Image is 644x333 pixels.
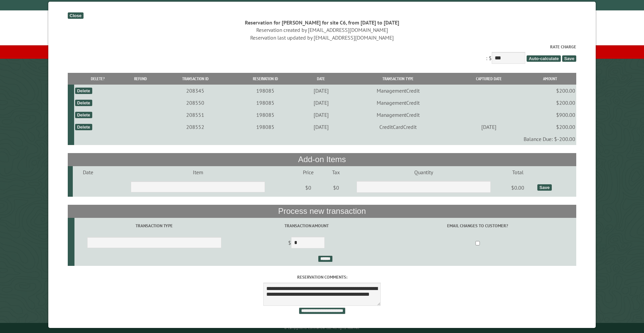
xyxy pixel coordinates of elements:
[300,109,342,121] td: [DATE]
[231,85,300,97] td: 198085
[524,73,577,85] th: Amount
[300,73,342,85] th: Date
[74,133,577,145] td: Balance Due: $-200.00
[68,19,577,26] div: Reservation for [PERSON_NAME] for site C6, from [DATE] to [DATE]
[68,12,84,19] div: Close
[380,223,575,229] label: Email changes to customer?
[527,55,561,62] span: Auto-calculate
[231,109,300,121] td: 198085
[75,88,92,94] div: Delete
[537,184,551,191] div: Save
[499,166,536,178] td: Total
[68,26,577,34] div: Reservation created by [EMAIL_ADDRESS][DOMAIN_NAME]
[159,121,231,133] td: 208552
[231,97,300,109] td: 198085
[234,234,379,253] td: $
[68,44,577,65] div: : $
[524,109,577,121] td: $900.00
[524,85,577,97] td: $200.00
[454,73,524,85] th: Captured Date
[454,121,524,133] td: [DATE]
[562,55,576,62] span: Save
[324,178,348,197] td: $0
[68,153,577,166] th: Add-on Items
[75,124,92,130] div: Delete
[342,85,453,97] td: ManagementCredit
[121,73,159,85] th: Refund
[524,97,577,109] td: $200.00
[524,121,577,133] td: $200.00
[231,121,300,133] td: 198085
[342,121,453,133] td: CreditCardCredit
[104,166,292,178] td: Item
[324,166,348,178] td: Tax
[292,178,324,197] td: $0
[300,121,342,133] td: [DATE]
[300,85,342,97] td: [DATE]
[68,274,577,280] label: Reservation comments:
[68,34,577,41] div: Reservation last updated by [EMAIL_ADDRESS][DOMAIN_NAME]
[499,178,536,197] td: $0.00
[292,166,324,178] td: Price
[300,97,342,109] td: [DATE]
[159,109,231,121] td: 208551
[159,97,231,109] td: 208550
[68,44,577,50] label: Rate Charge
[68,205,577,218] th: Process new transaction
[75,100,92,106] div: Delete
[74,73,122,85] th: Delete?
[342,97,453,109] td: ManagementCredit
[348,166,499,178] td: Quantity
[284,326,360,330] small: © Campground Commander LLC. All rights reserved.
[75,223,233,229] label: Transaction Type
[75,112,92,118] div: Delete
[342,109,453,121] td: ManagementCredit
[235,223,378,229] label: Transaction Amount
[159,85,231,97] td: 208345
[231,73,300,85] th: Reservation ID
[73,166,103,178] td: Date
[342,73,453,85] th: Transaction Type
[159,73,231,85] th: Transaction ID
